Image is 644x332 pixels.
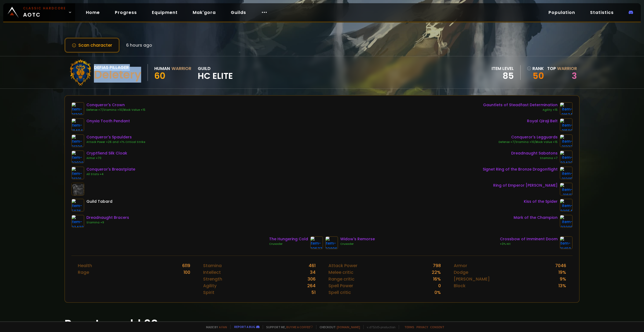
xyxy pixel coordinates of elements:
div: 0 % [434,289,441,296]
div: 7046 [555,262,566,269]
img: item-22806 [325,236,338,249]
a: Report a bug [234,325,255,329]
span: Made by [203,325,227,329]
div: Top [547,65,577,72]
div: Conqueror's Spaulders [86,134,145,140]
img: item-21459 [560,236,573,249]
a: Progress [111,7,141,18]
div: Range critic [328,276,354,282]
div: Deletery [94,71,141,79]
img: item-23577 [310,236,323,249]
div: Stamina +9 [86,220,129,225]
div: Stamina +7 [511,156,558,160]
img: item-23206 [560,215,573,228]
div: Mark of the Champion [514,215,558,220]
div: Dreadnaught Bracers [86,215,129,220]
div: Armor +70 [86,156,127,160]
a: [DOMAIN_NAME] [337,325,360,329]
a: Guilds [226,7,250,18]
div: Attack Power [328,262,357,269]
a: Mak'gora [188,7,220,18]
div: guild [198,65,233,80]
div: Rage [78,269,89,276]
a: Home [82,7,104,18]
a: a fan [219,325,227,329]
div: Defias Pillager [94,64,141,71]
div: rank [527,65,544,72]
div: Signet Ring of the Bronze Dragonflight [483,167,558,172]
div: Crusader [340,242,375,246]
div: Dodge [454,269,468,276]
a: 3 [572,70,577,82]
img: item-21331 [71,167,84,179]
div: +3% Hit [500,242,558,246]
img: item-22938 [71,150,84,163]
div: Armor [454,262,467,269]
div: Attack Power +26 and +1% Critical Strike [86,140,145,144]
img: item-5976 [71,199,84,212]
div: Spirit [203,289,214,296]
div: 100 [184,269,190,276]
div: [PERSON_NAME] [454,276,490,282]
img: item-21601 [560,183,573,195]
div: Intellect [203,269,221,276]
div: Conqueror's Breastplate [86,167,135,172]
small: Classic Hardcore [23,6,66,11]
div: Block [454,282,466,289]
div: 13 % [558,282,566,289]
span: AOTC [23,6,66,19]
div: Conqueror's Legguards [499,134,558,140]
span: 6 hours ago [126,42,152,49]
div: Melee critic [328,269,353,276]
span: Warrior [557,65,577,72]
span: Support me, [263,325,313,329]
img: item-21674 [560,102,573,115]
div: Agility +15 [483,108,558,112]
a: Population [544,7,579,18]
div: 16 % [433,276,441,282]
div: Warrior [171,65,191,72]
div: Dreadnaught Sabatons [511,150,558,156]
div: Strength [203,276,222,282]
span: 60 [154,70,165,82]
div: Health [78,262,92,269]
img: item-22954 [560,199,573,212]
div: 51 [312,289,316,296]
a: Consent [430,325,444,329]
a: Statistics [586,7,618,18]
div: All Stats +4 [86,172,135,176]
div: 306 [308,276,316,282]
img: item-21332 [560,134,573,147]
div: 19 % [558,269,566,276]
div: 9 % [560,276,566,282]
div: Royal Qiraji Belt [527,118,558,124]
span: HC Elite [198,72,233,80]
div: Ring of Emperor [PERSON_NAME] [493,183,558,188]
div: Cryptfiend Silk Cloak [86,150,127,156]
div: Agility [203,282,217,289]
div: Widow's Remorse [340,236,375,242]
div: item level [492,65,514,72]
div: Defense +7/Stamina +10/Block Value +15 [499,140,558,144]
a: Classic HardcoreAOTC [3,3,75,21]
span: Checkout [316,325,360,329]
div: 85 [492,72,514,80]
div: Defense +7/Stamina +10/Block Value +15 [86,108,145,112]
img: item-22423 [71,215,84,228]
img: item-21205 [560,167,573,179]
div: 22 % [432,269,441,276]
button: Scan character [64,38,120,53]
div: 34 [310,269,316,276]
div: Spell Power [328,282,353,289]
img: item-22420 [560,150,573,163]
a: Equipment [148,7,182,18]
img: item-18404 [71,118,84,131]
a: Terms [404,325,414,329]
div: Crossbow of Imminent Doom [500,236,558,242]
div: Guild Tabard [86,199,112,204]
div: Stamina [203,262,222,269]
div: 0 [438,282,441,289]
img: item-21598 [560,118,573,131]
div: 798 [433,262,441,269]
div: 6119 [182,262,190,269]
